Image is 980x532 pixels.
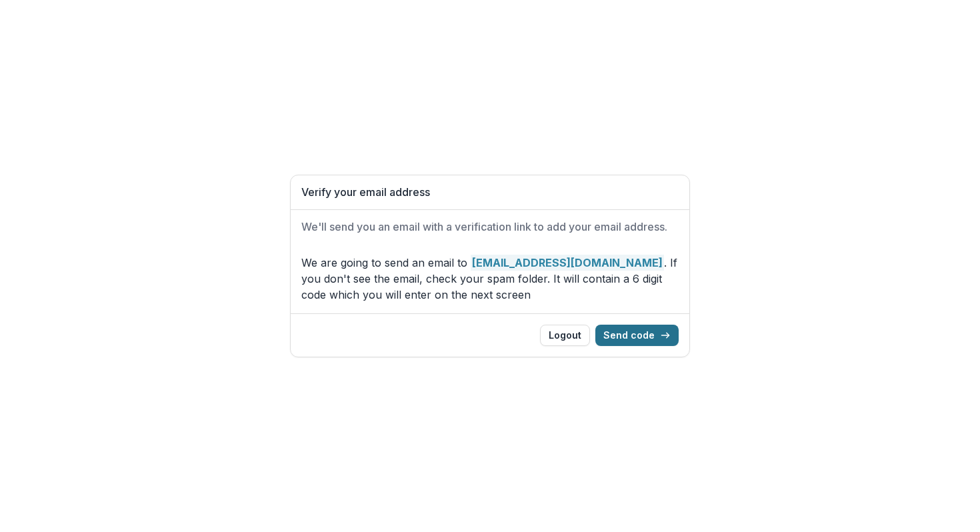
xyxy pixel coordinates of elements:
p: We are going to send an email to . If you don't see the email, check your spam folder. It will co... [301,255,679,303]
button: Send code [595,325,679,346]
h2: We'll send you an email with a verification link to add your email address. [301,221,679,233]
h1: Verify your email address [301,186,679,199]
strong: [EMAIL_ADDRESS][DOMAIN_NAME] [471,255,664,271]
button: Logout [540,325,590,346]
